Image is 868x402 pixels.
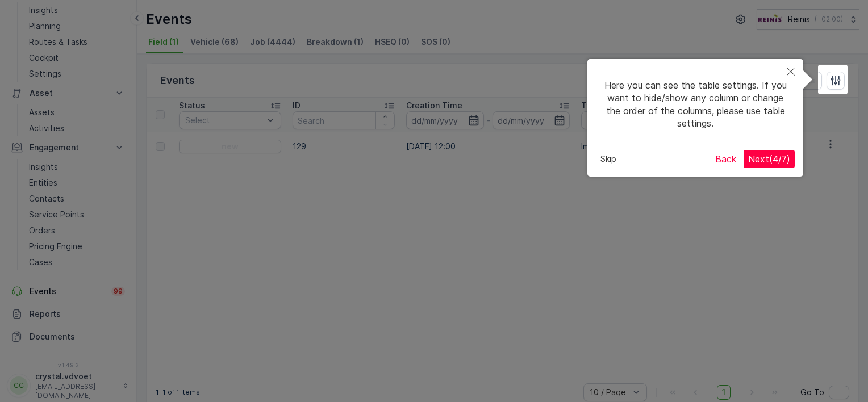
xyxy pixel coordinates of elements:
div: Here you can see the table settings. If you want to hide/show any column or change the order of t... [596,68,795,141]
span: Next ( 4 / 7 ) [748,153,790,165]
button: Next [744,150,795,168]
button: Close [778,59,803,85]
button: Back [711,150,741,168]
button: Skip [596,150,621,167]
div: Here you can see the table settings. If you want to hide/show any column or change the order of t... [587,59,803,177]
